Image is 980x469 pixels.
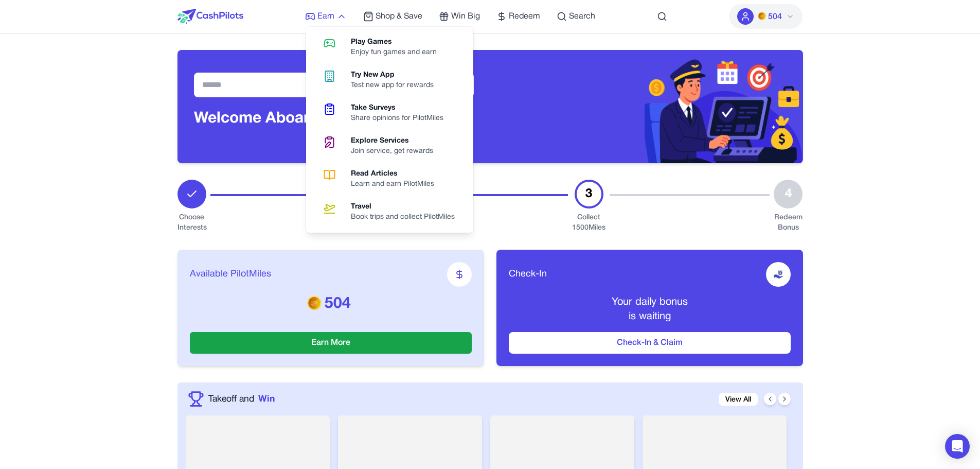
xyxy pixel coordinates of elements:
[351,179,442,189] div: Learn and earn PilotMiles
[490,50,803,163] img: Header decoration
[451,10,480,23] span: Win Big
[310,130,469,163] a: Explore ServicesJoin service, get rewards
[305,10,347,23] a: Earn
[208,392,254,406] span: Takeoff and
[569,10,595,23] span: Search
[351,202,463,212] div: Travel
[774,180,803,209] div: 4
[509,295,791,309] p: Your daily bonus
[351,212,463,222] div: Book trips and collect PilotMiles
[557,10,595,23] a: Search
[758,12,766,20] img: PMs
[258,392,275,406] span: Win
[351,169,442,179] div: Read Articles
[774,213,803,233] div: Redeem Bonus
[351,47,445,58] div: Enjoy fun games and earn
[509,267,547,282] span: Check-In
[509,10,540,23] span: Redeem
[629,312,671,321] span: is waiting
[376,10,422,23] span: Shop & Save
[317,10,334,23] span: Earn
[729,4,803,29] button: PMs504
[768,11,782,23] span: 504
[307,296,322,310] img: PMs
[177,213,206,233] div: Choose Interests
[351,103,452,113] div: Take Surveys
[190,332,472,354] button: Earn More
[363,10,422,23] a: Shop & Save
[351,136,441,146] div: Explore Services
[351,113,452,124] div: Share opinions for PilotMiles
[310,163,469,196] a: Read ArticlesLearn and earn PilotMiles
[719,393,758,406] a: View All
[194,110,474,128] h3: Welcome Aboard, Captain sd!
[310,196,469,229] a: TravelBook trips and collect PilotMiles
[575,180,603,209] div: 3
[310,64,469,97] a: Try New AppTest new app for rewards
[310,97,469,130] a: Take SurveysShare opinions for PilotMiles
[190,267,271,282] span: Available PilotMiles
[773,269,783,280] img: receive-dollar
[208,392,275,406] a: Takeoff andWin
[496,10,540,23] a: Redeem
[945,434,970,459] div: Open Intercom Messenger
[351,80,442,91] div: Test new app for rewards
[177,9,243,24] img: CashPilots Logo
[572,213,605,233] div: Collect 1500 Miles
[439,10,480,23] a: Win Big
[351,146,441,157] div: Join service, get rewards
[351,37,445,47] div: Play Games
[190,295,472,314] p: 504
[310,31,469,64] a: Play GamesEnjoy fun games and earn
[351,70,442,80] div: Try New App
[509,332,791,354] button: Check-In & Claim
